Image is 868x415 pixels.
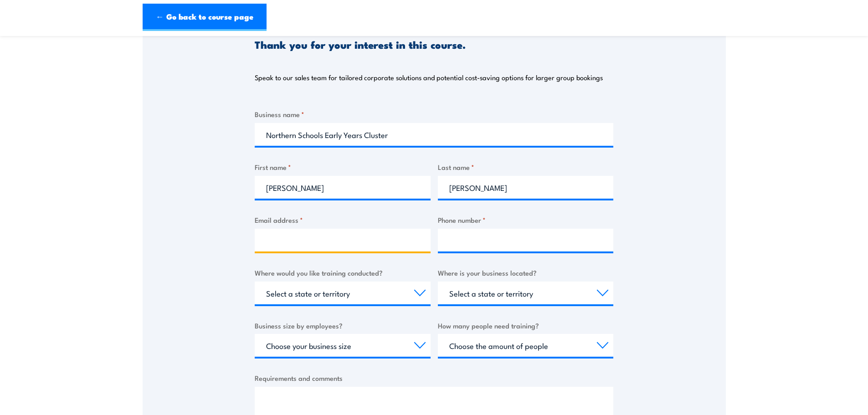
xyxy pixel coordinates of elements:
[438,215,614,225] label: Phone number
[255,267,431,278] label: Where would you like training conducted?
[255,73,603,82] p: Speak to our sales team for tailored corporate solutions and potential cost-saving options for la...
[438,267,614,278] label: Where is your business located?
[255,39,466,50] h3: Thank you for your interest in this course.
[255,373,613,383] label: Requirements and comments
[255,109,613,119] label: Business name
[255,162,431,172] label: First name
[438,320,614,331] label: How many people need training?
[255,215,431,225] label: Email address
[255,320,431,331] label: Business size by employees?
[143,4,267,31] a: ← Go back to course page
[438,162,614,172] label: Last name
